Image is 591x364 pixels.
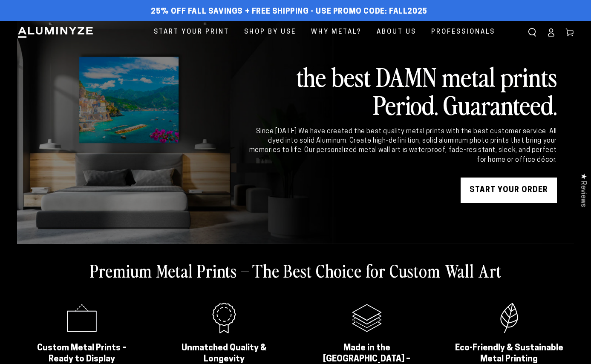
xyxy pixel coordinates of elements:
span: 25% off FALL Savings + Free Shipping - Use Promo Code: FALL2025 [151,7,427,17]
h2: the best DAMN metal prints Period. Guaranteed. [248,62,557,118]
span: About Us [377,26,416,38]
summary: Search our site [523,23,542,42]
h2: Premium Metal Prints – The Best Choice for Custom Wall Art [90,259,502,281]
a: Professionals [425,21,502,43]
span: Shop By Use [244,26,296,38]
div: Click to open Judge.me floating reviews tab [575,166,591,214]
span: Professionals [431,26,495,38]
a: START YOUR Order [461,178,557,203]
a: Start Your Print [147,21,236,43]
a: About Us [370,21,423,43]
a: Why Metal? [305,21,368,43]
a: Shop By Use [238,21,303,43]
img: Aluminyze [17,26,94,39]
span: Why Metal? [311,26,362,38]
div: Since [DATE] We have created the best quality metal prints with the best customer service. All dy... [248,127,557,165]
span: Start Your Print [154,26,229,38]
